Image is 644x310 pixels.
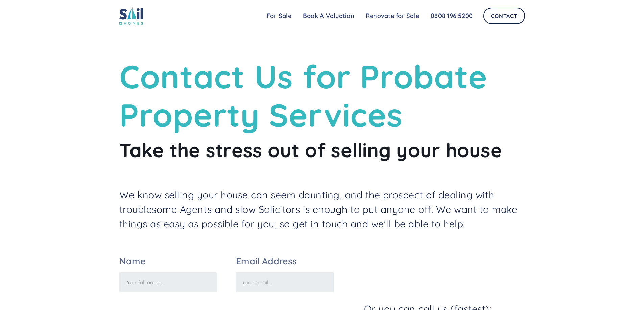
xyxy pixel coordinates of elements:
[119,257,217,266] label: Name
[236,257,334,266] label: Email Address
[297,9,360,23] a: Book A Valuation
[119,272,217,292] input: Your full name...
[236,272,334,292] input: Your email...
[119,138,525,162] h2: Take the stress out of selling your house
[483,8,525,24] a: Contact
[119,7,143,25] img: sail home logo colored
[360,9,425,23] a: Renovate for Sale
[119,188,525,231] p: We know selling your house can seem daunting, and the prospect of dealing with troublesome Agents...
[425,9,478,23] a: 0808 196 5200
[261,9,297,23] a: For Sale
[119,57,525,135] h1: Contact Us for Probate Property Services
